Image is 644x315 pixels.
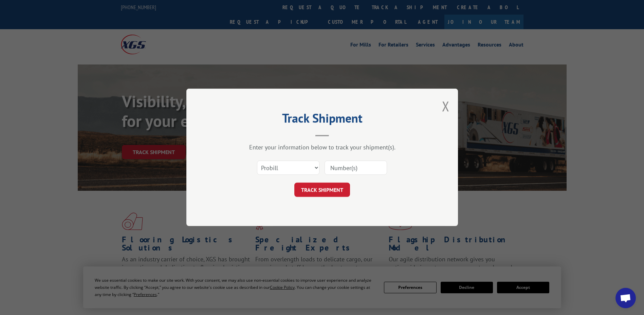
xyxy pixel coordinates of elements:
button: Close modal [442,97,449,115]
input: Number(s) [325,161,387,175]
button: TRACK SHIPMENT [294,183,350,197]
div: Enter your information below to track your shipment(s). [220,144,424,151]
h2: Track Shipment [220,113,424,126]
div: Open chat [615,288,636,308]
